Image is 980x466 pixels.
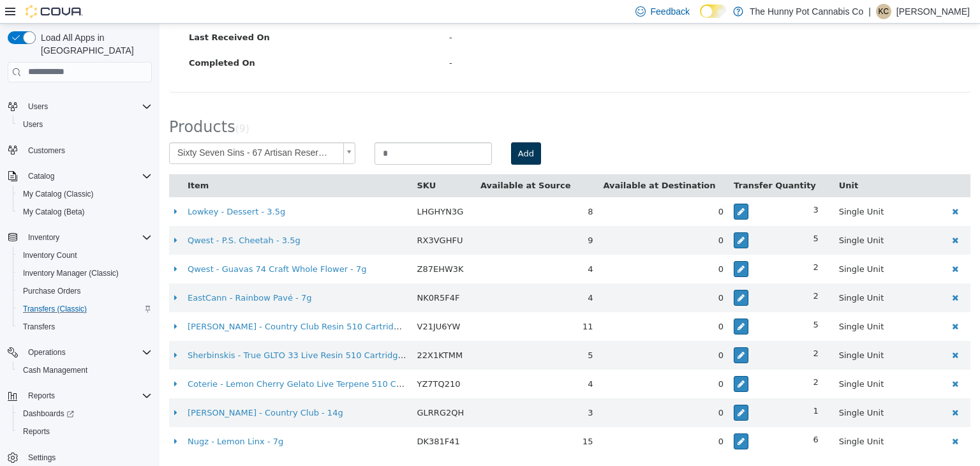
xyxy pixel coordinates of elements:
button: Cash Management [13,361,157,379]
button: Delete [785,322,806,341]
span: NK0R5F4F [258,269,301,279]
button: My Catalog (Classic) [13,185,157,203]
span: Single Unit [679,183,725,193]
button: Available at Destination [443,156,558,169]
p: | [868,4,871,19]
span: Reports [28,391,55,401]
span: Cash Management [18,363,152,378]
a: Qwest - Guavas 74 Craft Whole Flower - 7g [28,241,207,250]
a: My Catalog (Beta) [18,204,90,220]
button: Catalog [3,167,157,185]
a: Lowkey - Dessert - 3.5g [28,183,126,193]
span: My Catalog (Classic) [23,189,94,199]
div: 5 [574,295,659,308]
span: KC [879,4,889,19]
span: 0 [559,269,564,279]
button: Inventory Manager (Classic) [13,264,157,282]
a: My Catalog (Classic) [18,186,99,202]
a: Inventory Count [18,248,82,263]
a: Purchase Orders [18,283,86,299]
div: Kyle Chamaillard [876,4,891,19]
button: SKU [258,156,279,169]
a: Dashboards [18,406,79,421]
span: 4 [428,241,433,250]
button: Reports [23,388,60,403]
label: Last Received On [20,8,280,20]
div: 2 [574,352,659,365]
span: Dashboards [23,409,74,419]
div: 1 [574,381,659,394]
span: Inventory [23,230,152,245]
span: Catalog [28,171,54,181]
a: Inventory Manager (Classic) [18,266,124,281]
button: Transfer Quantity [574,156,659,169]
span: Single Unit [679,298,725,308]
button: Delete [785,409,806,427]
div: - [280,33,801,46]
div: 2 [574,237,659,250]
button: Delete [785,380,806,398]
button: Delete [785,236,806,255]
span: Reports [23,388,152,403]
a: Sherbinskis - True GLTO 33 Live Resin 510 Cartridge - 1g [28,327,262,336]
span: Operations [28,347,66,357]
button: Operations [23,345,71,360]
a: Users [18,117,48,132]
span: 0 [559,384,564,394]
button: Delete [785,265,806,283]
span: Customers [23,142,152,158]
button: Purchase Orders [13,282,157,300]
span: Cash Management [23,365,87,375]
button: Operations [3,343,157,361]
a: [PERSON_NAME] - Country Club Resin 510 Cartridge - 1g [28,298,264,308]
span: Catalog [23,169,152,184]
button: Customers [3,141,157,160]
button: Transfers [13,318,157,336]
button: Reports [13,423,157,440]
a: Reports [18,424,55,439]
span: Purchase Orders [18,283,152,299]
span: Customers [28,146,65,156]
button: Unit [679,156,701,169]
span: Transfers [23,322,55,332]
span: 15 [423,413,434,423]
span: 11 [423,298,434,308]
span: 4 [428,269,433,279]
span: RX3VGHFU [258,212,304,222]
button: Transfers (Classic) [13,300,157,318]
span: 0 [559,413,564,423]
a: Transfers [18,319,60,334]
span: Inventory Manager (Classic) [23,268,119,278]
span: 0 [559,356,564,365]
span: 22X1KTMM [258,327,304,336]
button: My Catalog (Beta) [13,203,157,221]
button: Users [3,98,157,116]
button: Catalog [23,169,59,184]
span: Transfers (Classic) [18,301,152,317]
img: Cova [26,5,83,18]
span: Operations [23,345,152,360]
span: 0 [559,241,564,250]
span: Products [10,94,76,112]
span: Users [23,119,43,130]
span: Feedback [651,5,690,18]
span: Single Unit [679,413,725,423]
span: Inventory Count [18,248,152,263]
span: 0 [559,183,564,193]
span: 4 [428,356,433,365]
label: Completed On [20,33,280,46]
span: Single Unit [679,384,725,394]
span: Purchase Orders [23,286,81,296]
span: Settings [23,449,152,465]
button: Delete [785,207,806,226]
div: - [280,8,801,20]
button: Users [13,116,157,133]
a: Qwest - P.S. Cheetah - 3.5g [28,212,141,222]
span: 3 [428,384,433,394]
a: EastCann - Rainbow Pavé - 7g [28,269,152,279]
button: Inventory [3,229,157,246]
div: 2 [574,324,659,336]
span: Transfers (Classic) [23,304,87,314]
span: 5 [428,327,433,336]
